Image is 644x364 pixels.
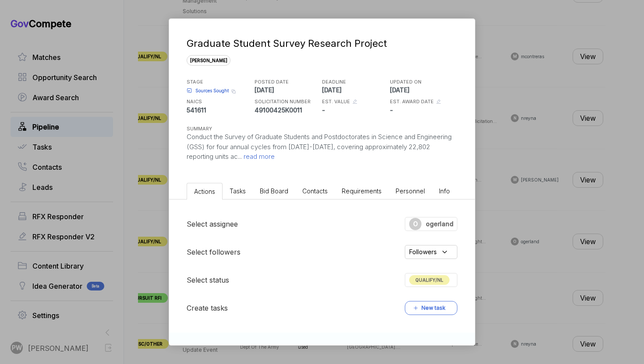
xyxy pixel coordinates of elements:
button: New task [405,301,457,315]
p: - [322,105,388,115]
span: Bid Board [260,187,288,195]
span: Followers [409,247,437,256]
h5: Create tasks [187,303,228,313]
h5: SUMMARY [187,125,443,133]
h5: DEADLINE [322,78,388,86]
span: Sources Sought [195,87,229,94]
p: 541611 [187,105,252,115]
h5: Select assignee [187,219,238,229]
span: Actions [194,188,215,195]
h5: SOLICITATION NUMBER [255,98,320,105]
p: 49100425K0011 [255,105,320,115]
p: [DATE] [255,85,320,94]
p: - [390,105,456,115]
span: Contacts [302,187,328,195]
h5: NAICS [187,98,252,105]
h5: Select status [187,275,229,285]
div: Graduate Student Survey Research Project [187,36,454,51]
span: QUALIFY/NL [409,275,449,285]
span: read more [242,152,275,161]
p: [DATE] [390,85,456,94]
h5: EST. VALUE [322,98,350,105]
h5: UPDATED ON [390,78,456,86]
a: Sources Sought [187,87,229,94]
span: ogerland [426,219,453,228]
span: Requirements [342,187,382,195]
span: O [413,219,418,228]
h5: EST. AWARD DATE [390,98,434,105]
h5: POSTED DATE [255,78,320,86]
span: Tasks [230,187,246,195]
span: [PERSON_NAME] [187,55,230,66]
p: [DATE] [322,85,388,94]
p: Conduct the Survey of Graduate Students and Postdoctorates in Science and Engineering (GSS) for f... [187,132,457,162]
h5: STAGE [187,78,252,86]
span: Personnel [396,187,425,195]
h5: Select followers [187,247,241,257]
span: Info [439,187,450,195]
